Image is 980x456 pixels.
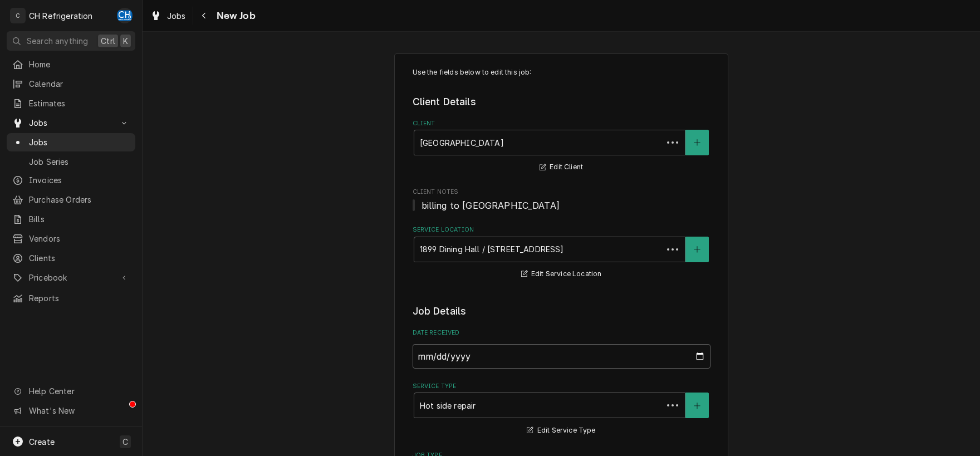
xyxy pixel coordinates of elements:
div: Client [413,119,710,174]
span: Search anything [27,35,88,47]
legend: Client Details [413,95,710,109]
span: Pricebook [29,272,113,283]
span: Jobs [29,136,130,148]
button: Search anythingCtrlK [7,31,135,51]
a: Purchase Orders [7,190,135,209]
span: Calendar [29,78,130,90]
button: Create New Service [685,393,709,418]
a: Jobs [146,7,190,25]
span: Estimates [29,97,130,109]
a: Clients [7,249,135,267]
span: C [122,436,128,448]
a: Reports [7,289,135,307]
span: Reports [29,292,130,304]
button: Create New Client [685,130,709,155]
a: Go to Help Center [7,382,135,400]
span: Client Notes [413,199,710,212]
button: Navigate back [195,7,213,24]
span: billing to [GEOGRAPHIC_DATA] [422,200,560,211]
a: Go to What's New [7,401,135,420]
div: Date Received [413,328,710,368]
label: Client [413,119,710,128]
a: Jobs [7,133,135,151]
a: Invoices [7,171,135,189]
div: Client Notes [413,188,710,212]
div: Service Location [413,225,710,281]
a: Go to Pricebook [7,268,135,287]
a: Go to Jobs [7,114,135,132]
a: Home [7,55,135,73]
button: Edit Service Type [525,424,597,438]
span: Help Center [29,385,129,397]
div: CH Refrigeration [29,10,93,22]
span: Jobs [167,10,186,22]
span: Jobs [29,117,113,129]
span: Create [29,437,55,447]
a: Bills [7,210,135,228]
div: Chris Hiraga's Avatar [117,8,133,23]
span: New Job [213,8,256,23]
span: What's New [29,405,129,416]
div: Service Type [413,382,710,437]
span: Purchase Orders [29,194,130,205]
label: Service Location [413,225,710,234]
p: Use the fields below to edit this job: [413,67,710,77]
div: CH [117,8,133,23]
span: Client Notes [413,188,710,197]
span: Bills [29,213,130,225]
label: Date Received [413,328,710,337]
label: Service Type [413,382,710,391]
span: Invoices [29,174,130,186]
span: Ctrl [101,35,115,47]
svg: Create New Service [694,402,700,410]
span: Home [29,58,130,70]
button: Edit Service Location [520,267,604,281]
input: yyyy-mm-dd [413,344,710,369]
svg: Create New Location [694,246,700,253]
a: Calendar [7,75,135,93]
svg: Create New Client [694,139,700,146]
span: Vendors [29,233,130,244]
a: Vendors [7,229,135,248]
div: C [10,8,26,23]
span: K [123,35,128,47]
span: Job Series [29,156,130,168]
span: Clients [29,252,130,264]
button: Edit Client [538,160,585,174]
a: Job Series [7,153,135,171]
legend: Job Details [413,304,710,318]
a: Estimates [7,94,135,112]
button: Create New Location [685,237,709,262]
